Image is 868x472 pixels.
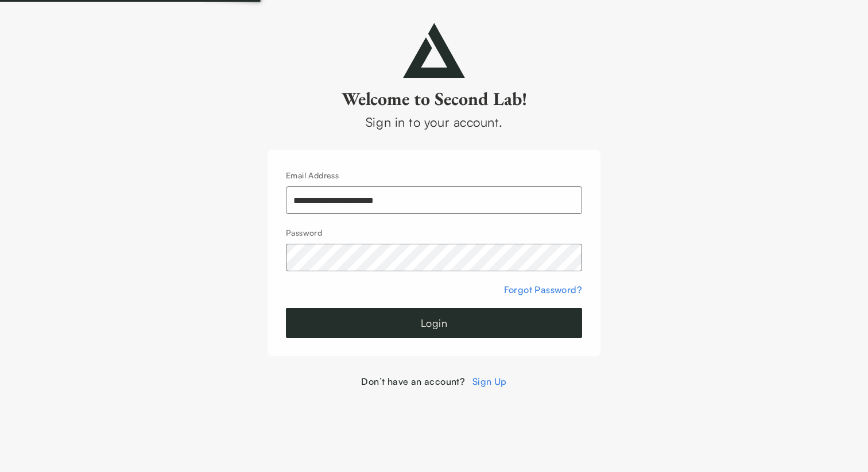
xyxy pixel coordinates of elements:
[472,376,507,387] a: Sign Up
[286,308,582,338] button: Login
[268,112,600,131] div: Sign in to your account.
[268,87,600,110] h2: Welcome to Second Lab!
[286,170,339,180] label: Email Address
[268,375,600,388] div: Don’t have an account?
[504,284,582,295] a: Forgot Password?
[286,228,322,237] label: Password
[403,23,465,78] img: secondlab-logo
